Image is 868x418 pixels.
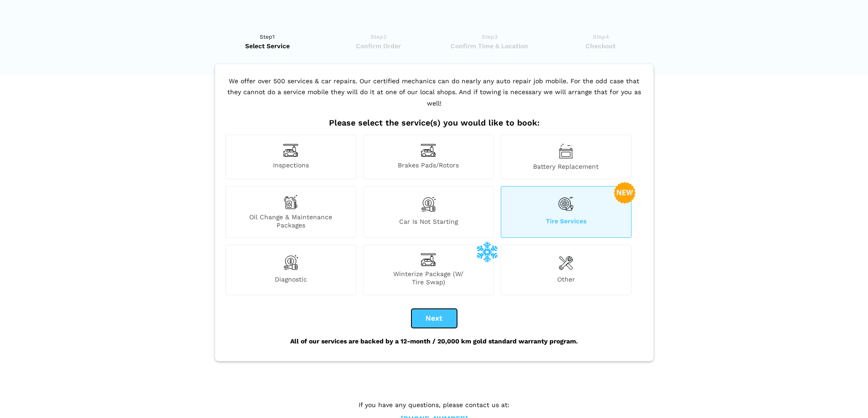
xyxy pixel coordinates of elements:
div: All of our services are backed by a 12-month / 20,000 km gold standard warranty program. [223,328,645,354]
p: If you have any questions, please contact us at: [291,400,578,410]
a: Step2 [326,32,431,50]
span: Diagnostic [226,275,356,286]
span: Inspections [226,161,356,171]
span: Other [501,275,631,286]
span: Tire Services [501,217,631,229]
span: Battery Replacement [501,162,631,171]
a: Step3 [437,32,542,50]
span: Oil Change & Maintenance Packages [226,213,356,229]
span: Confirm Order [326,41,431,50]
span: Winterize Package (W/ Tire Swap) [364,270,493,286]
span: Brakes Pads/Rotors [364,161,493,171]
span: Checkout [548,41,653,50]
p: We offer over 500 services & car repairs. Our certified mechanics can do nearly any auto repair j... [223,76,645,118]
span: Car is not starting [364,217,493,229]
img: new-badge-2-48.png [614,182,636,204]
span: Confirm Time & Location [437,41,542,50]
a: Step4 [548,32,653,50]
a: Step1 [215,32,320,50]
h2: Please select the service(s) you would like to book: [223,118,645,128]
img: winterize-icon_1.png [476,241,498,262]
button: Next [411,309,457,328]
span: Select Service [215,41,320,50]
